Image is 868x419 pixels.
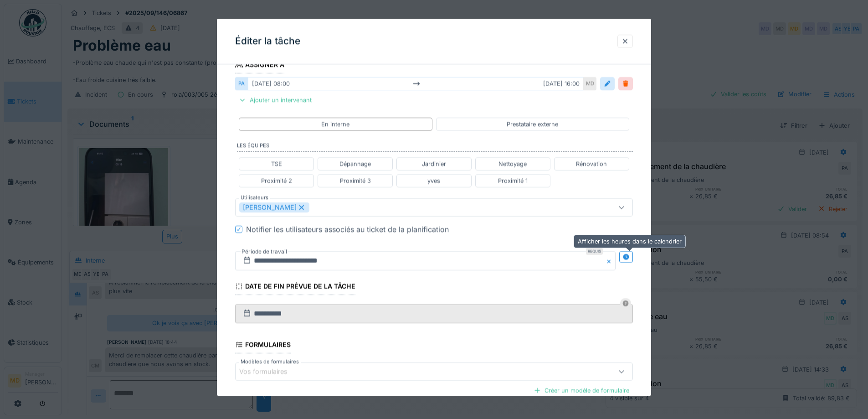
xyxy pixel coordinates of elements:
div: TSE [271,160,282,168]
div: Notifier les utilisateurs associés au ticket de la planification [246,224,449,235]
div: [DATE] 08:00 [DATE] 16:00 [248,78,584,91]
label: Utilisateurs [239,194,270,202]
label: Les équipes [237,142,633,152]
div: Jardinier [422,160,446,168]
div: Proximité 1 [498,176,528,185]
div: Proximité 2 [261,176,292,185]
div: PA [235,78,248,91]
label: Période de travail [241,247,288,257]
div: Créer un modèle de formulaire [530,385,633,397]
div: Rénovation [576,160,607,168]
div: Formulaires [235,338,291,353]
button: Close [606,251,616,270]
div: Dépannage [339,160,371,168]
h3: Éditer la tâche [235,36,300,47]
div: Nettoyage [498,160,527,168]
div: Requis [586,248,603,255]
div: MD [584,78,596,91]
div: Afficher les heures dans le calendrier [574,235,686,248]
div: Assigner à [235,58,284,73]
div: Proximité 3 [340,176,371,185]
label: Modèles de formulaires [239,358,301,366]
div: Prestataire externe [507,120,558,129]
div: Vos formulaires [239,367,300,377]
div: [PERSON_NAME] [239,202,309,212]
div: Ajouter un intervenant [235,94,315,107]
div: Date de fin prévue de la tâche [235,279,355,295]
div: yves [427,176,440,185]
div: En interne [321,120,349,129]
